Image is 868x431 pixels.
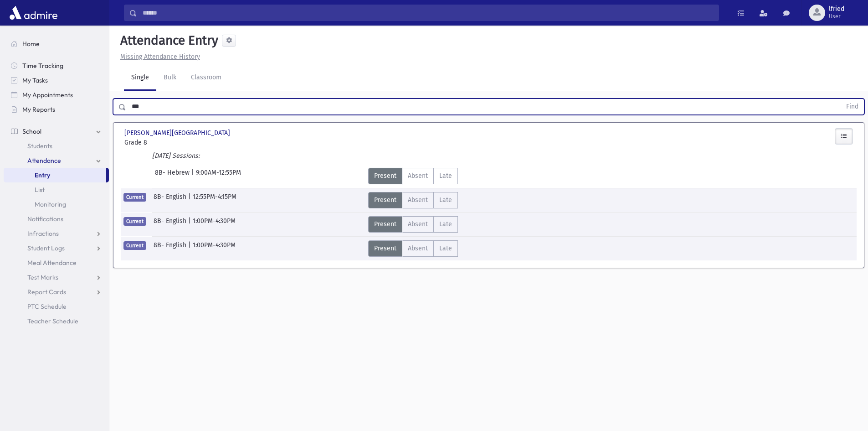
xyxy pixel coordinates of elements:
span: My Reports [22,105,55,114]
span: Absent [408,219,428,229]
span: Late [439,244,452,253]
span: 1:00PM-4:30PM [193,216,236,233]
span: Late [439,195,452,205]
span: Home [22,40,40,48]
i: [DATE] Sessions: [152,152,200,160]
span: Late [439,219,452,229]
span: Present [374,219,396,229]
span: Current [123,217,146,226]
span: | [188,240,193,257]
span: Attendance [27,156,61,165]
a: Entry [4,168,106,182]
a: Home [4,36,109,51]
a: Single [124,65,156,91]
span: 8B- English [154,216,188,233]
span: Report Cards [27,288,66,296]
span: Current [123,193,146,202]
span: Teacher Schedule [27,317,78,325]
span: Notifications [27,215,63,223]
a: List [4,182,109,197]
input: Search [137,5,719,21]
span: | [191,168,196,184]
a: Infractions [4,226,109,241]
span: Meal Attendance [27,259,77,267]
span: Present [374,244,396,253]
span: 12:55PM-4:15PM [193,192,236,208]
a: Meal Attendance [4,255,109,270]
span: 8B- English [154,240,188,257]
a: My Reports [4,102,109,117]
a: Student Logs [4,241,109,255]
span: | [188,192,193,208]
u: Missing Attendance History [120,53,200,61]
span: Absent [408,195,428,205]
span: Students [27,142,52,150]
a: Teacher Schedule [4,314,109,328]
span: School [22,127,41,135]
span: | [188,216,193,233]
span: 9:00AM-12:55PM [196,168,241,184]
span: [PERSON_NAME][GEOGRAPHIC_DATA] [124,128,232,138]
h5: Attendance Entry [117,33,218,48]
span: List [35,186,45,194]
span: My Appointments [22,91,73,99]
a: My Tasks [4,73,109,88]
div: AttTypes [368,192,458,208]
span: Absent [408,244,428,253]
a: Students [4,139,109,153]
span: 8B- English [154,192,188,208]
span: Monitoring [35,200,66,208]
a: My Appointments [4,88,109,102]
a: Report Cards [4,285,109,299]
span: 1:00PM-4:30PM [193,240,236,257]
span: Student Logs [27,244,65,252]
span: Test Marks [27,273,58,281]
button: Find [841,99,864,114]
span: User [829,13,844,20]
a: Attendance [4,153,109,168]
img: AdmirePro [7,4,60,22]
span: Time Tracking [22,62,63,70]
span: Current [123,241,146,250]
span: Grade 8 [124,138,238,147]
a: School [4,124,109,139]
span: 8B- Hebrew [155,168,191,184]
a: Test Marks [4,270,109,285]
span: Entry [35,171,50,179]
a: Time Tracking [4,58,109,73]
a: Missing Attendance History [117,53,200,61]
span: PTC Schedule [27,302,67,311]
a: Bulk [156,65,184,91]
div: AttTypes [368,168,458,184]
a: Classroom [184,65,229,91]
span: Absent [408,171,428,181]
span: Infractions [27,229,59,238]
span: My Tasks [22,76,48,84]
span: Present [374,171,396,181]
a: PTC Schedule [4,299,109,314]
div: AttTypes [368,240,458,257]
div: AttTypes [368,216,458,233]
span: lfried [829,5,844,13]
span: Late [439,171,452,181]
span: Present [374,195,396,205]
a: Notifications [4,212,109,226]
a: Monitoring [4,197,109,212]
